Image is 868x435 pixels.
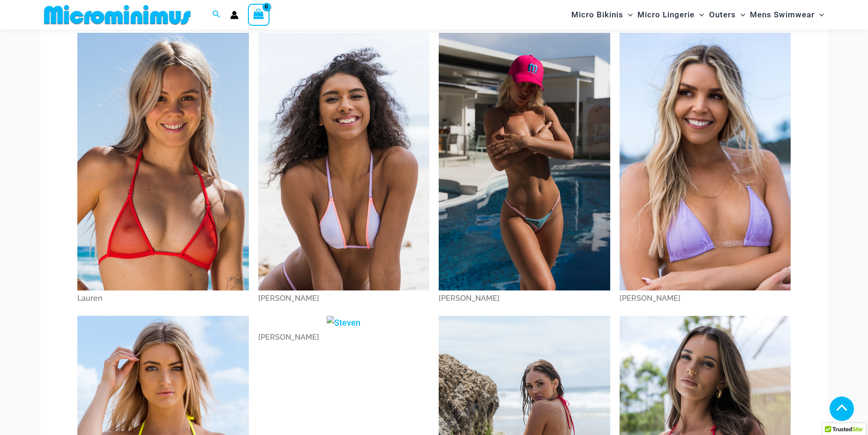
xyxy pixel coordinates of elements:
div: [PERSON_NAME] [620,290,791,306]
img: Olivia [439,33,610,290]
span: Menu Toggle [695,3,704,27]
a: Mens SwimwearMenu ToggleMenu Toggle [748,3,826,27]
span: Menu Toggle [736,3,745,27]
a: Mel[PERSON_NAME] [258,33,430,306]
img: Rachel [620,33,791,290]
span: Micro Lingerie [637,3,695,27]
img: Lauren [77,33,249,290]
a: Steven[PERSON_NAME] [258,316,430,346]
span: Menu Toggle [623,3,633,27]
a: Account icon link [230,11,239,19]
nav: Site Navigation [568,1,828,28]
div: Lauren [77,290,249,306]
a: View Shopping Cart, empty [248,4,269,25]
div: [PERSON_NAME] [439,290,610,306]
span: Mens Swimwear [750,3,815,27]
a: Micro LingerieMenu ToggleMenu Toggle [635,3,706,27]
span: Menu Toggle [815,3,824,27]
a: Micro BikinisMenu ToggleMenu Toggle [569,3,635,27]
img: MM SHOP LOGO FLAT [40,4,195,25]
a: LaurenLauren [77,33,249,306]
div: [PERSON_NAME] [258,329,430,345]
span: Outers [709,3,736,27]
a: OutersMenu ToggleMenu Toggle [707,3,748,27]
img: Steven [327,316,360,330]
img: Mel [258,33,430,290]
a: Search icon link [212,9,221,21]
a: Rachel[PERSON_NAME] [620,33,791,306]
span: Micro Bikinis [571,3,623,27]
a: Olivia[PERSON_NAME] [439,33,610,306]
div: [PERSON_NAME] [258,290,430,306]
